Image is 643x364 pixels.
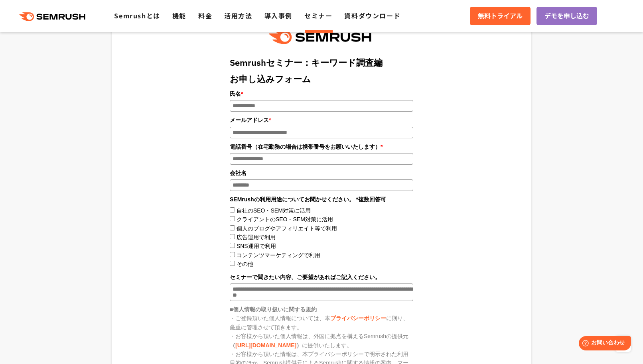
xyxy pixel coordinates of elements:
a: Semrushとは [114,11,160,20]
label: クライアントのSEO・SEM対策に活用 [237,216,333,222]
label: セミナーで聞きたい内容、ご要望があればご記入ください。 [230,273,413,281]
a: デモを申し込む [536,7,597,25]
a: [URL][DOMAIN_NAME] [235,342,296,348]
iframe: Help widget launcher [572,333,634,355]
title: お申し込みフォーム [230,73,413,85]
a: 導入事例 [264,11,292,20]
label: 電話番号（在宅勤務の場合は携帯番号をお願いいたします） [230,142,413,151]
a: 料金 [198,11,212,20]
a: 資料ダウンロード [344,11,400,20]
label: 氏名 [230,89,413,98]
a: 機能 [172,11,186,20]
label: その他 [237,261,253,267]
h5: ■個人情報の取り扱いに関する規約 [230,305,413,314]
title: Semrushセミナー：キーワード調査編 [230,57,413,69]
a: プライバシーポリシー [330,315,386,321]
span: デモを申し込む [544,11,589,21]
a: 活用方法 [224,11,252,20]
label: 自社のSEO・SEM対策に活用 [237,207,311,214]
label: メールアドレス [230,116,413,124]
a: セミナー [304,11,332,20]
label: 広告運用で利用 [237,234,276,240]
img: e6a379fe-ca9f-484e-8561-e79cf3a04b3f.png [263,22,380,53]
strong: （ ） [230,342,302,348]
label: SNS運用で利用 [237,243,276,249]
label: 個人のブログやアフィリエイト等で利用 [237,225,337,232]
legend: SEMrushの利用用途についてお聞かせください。 *複数回答可 [230,195,413,204]
label: コンテンツマーケティングで利用 [237,252,320,258]
span: 無料トライアル [478,11,523,21]
a: 無料トライアル [470,7,531,25]
label: 会社名 [230,169,413,177]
